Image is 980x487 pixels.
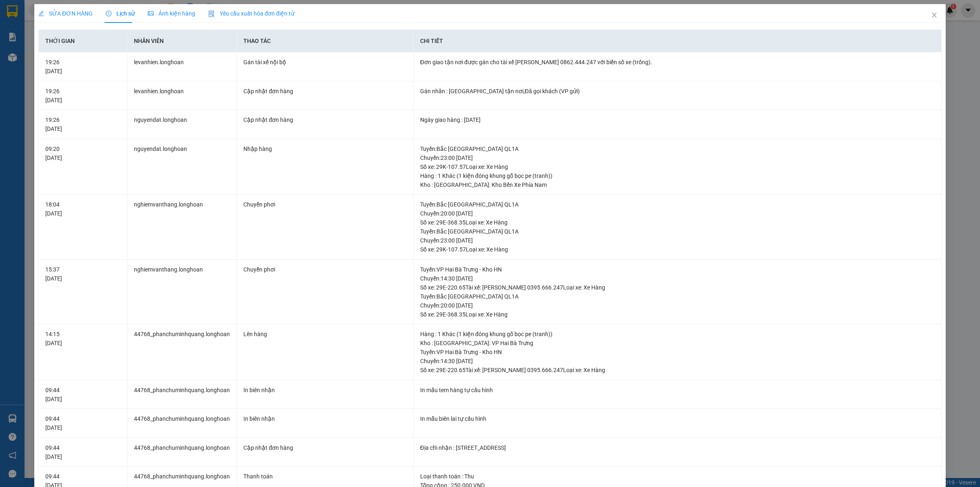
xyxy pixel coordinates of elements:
[243,265,407,274] div: Chuyển phơi
[414,30,942,52] th: Chi tiết
[420,180,935,189] div: Kho : [GEOGRAPHIC_DATA]: Kho Bến Xe Phía Nam
[420,348,935,375] div: Tuyến : VP Hai Bà Trưng - Kho HN Chuyến: 14:30 [DATE] Số xe: 29E-220.65 Tài xế: [PERSON_NAME] 039...
[243,144,407,153] div: Nhập hàng
[45,386,120,404] div: 09:44 [DATE]
[420,200,935,227] div: Tuyến : Bắc [GEOGRAPHIC_DATA] QL1A Chuyến: 20:00 [DATE] Số xe: 29E-368.35 Loại xe: Xe Hàng
[45,414,120,432] div: 09:44 [DATE]
[420,330,935,339] div: Hàng : 1 Khác (1 kiện đóng khung gỗ bọc pe (tranh))
[243,58,407,67] div: Gán tài xế nội bộ
[127,438,237,467] td: 44768_phanchuminhquang.longhoan
[45,265,120,283] div: 15:37 [DATE]
[148,11,154,16] span: picture
[420,443,935,452] div: Địa chỉ nhận : [STREET_ADDRESS]
[127,30,237,52] th: Nhân viên
[931,12,938,18] span: close
[243,414,407,423] div: In biên nhận
[420,386,935,395] div: In mẫu tem hàng tự cấu hình
[420,115,935,124] div: Ngày giao hàng : [DATE]
[208,10,294,17] span: Yêu cầu xuất hóa đơn điện tử
[45,443,120,461] div: 09:44 [DATE]
[45,200,120,218] div: 18:04 [DATE]
[420,144,935,171] div: Tuyến : Bắc [GEOGRAPHIC_DATA] QL1A Chuyến: 23:00 [DATE] Số xe: 29K-107.57 Loại xe: Xe Hàng
[420,171,935,180] div: Hàng : 1 Khác (1 kiện đóng khung gỗ bọc pe (tranh))
[45,87,120,105] div: 19:26 [DATE]
[38,10,93,17] span: SỬA ĐƠN HÀNG
[243,200,407,209] div: Chuyển phơi
[106,10,135,17] span: Lịch sử
[420,265,935,292] div: Tuyến : VP Hai Bà Trưng - Kho HN Chuyến: 14:30 [DATE] Số xe: 29E-220.65 Tài xế: [PERSON_NAME] 039...
[39,30,127,52] th: Thời gian
[420,292,935,319] div: Tuyến : Bắc [GEOGRAPHIC_DATA] QL1A Chuyến: 20:00 [DATE] Số xe: 29E-368.35 Loại xe: Xe Hàng
[45,115,120,133] div: 19:26 [DATE]
[127,324,237,380] td: 44768_phanchuminhquang.longhoan
[420,339,935,348] div: Kho : [GEOGRAPHIC_DATA]: VP Hai Bà Trưng
[45,330,120,348] div: 14:15 [DATE]
[420,58,935,67] div: Đơn giao tận nơi được gán cho tài xế [PERSON_NAME] 0862.444.247 với biển số xe (trống).
[106,11,111,16] span: clock-circle
[420,414,935,423] div: In mẫu biên lai tự cấu hình
[243,115,407,124] div: Cập nhật đơn hàng
[127,380,237,409] td: 44768_phanchuminhquang.longhoan
[208,11,215,17] img: icon
[420,87,935,96] div: Gán nhãn : [GEOGRAPHIC_DATA] tận nơi,Đã gọi khách (VP gửi)
[420,472,935,481] div: Loại thanh toán : Thu
[243,386,407,395] div: In biên nhận
[127,110,237,139] td: nguyendat.longhoan
[127,409,237,438] td: 44768_phanchuminhquang.longhoan
[127,195,237,260] td: nghiemvanthang.longhoan
[127,139,237,195] td: nguyendat.longhoan
[127,81,237,110] td: levanhien.longhoan
[243,87,407,96] div: Cập nhật đơn hàng
[243,330,407,339] div: Lên hàng
[127,260,237,325] td: nghiemvanthang.longhoan
[923,4,946,27] button: Close
[45,144,120,162] div: 09:20 [DATE]
[45,58,120,76] div: 19:26 [DATE]
[38,11,44,16] span: edit
[127,52,237,81] td: levanhien.longhoan
[243,472,407,481] div: Thanh toán
[420,227,935,254] div: Tuyến : Bắc [GEOGRAPHIC_DATA] QL1A Chuyến: 23:00 [DATE] Số xe: 29K-107.57 Loại xe: Xe Hàng
[237,30,414,52] th: Thao tác
[148,10,195,17] span: Ảnh kiện hàng
[243,443,407,452] div: Cập nhật đơn hàng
